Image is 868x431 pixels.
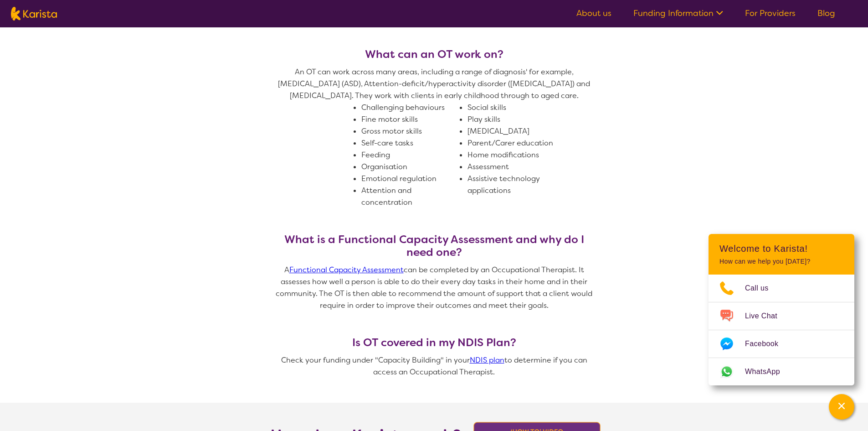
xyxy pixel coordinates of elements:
a: Blog [817,8,835,19]
li: Home modifications [467,149,566,161]
li: [MEDICAL_DATA] [467,125,566,137]
span: Check your funding under "Capacity Building" in your to determine if you can access an Occupation... [281,355,589,377]
a: Web link opens in a new tab. [709,358,854,385]
li: Assessment [467,161,566,173]
li: Assistive technology applications [467,173,566,197]
li: Feeding [361,149,460,161]
p: An OT can work across many areas, including a range of diagnosis' for example, [MEDICAL_DATA] (AS... [270,66,598,102]
p: How can we help you [DATE]? [719,258,843,265]
li: Parent/Carer education [467,137,566,149]
span: Facebook [745,337,789,351]
span: Call us [745,281,780,295]
li: Social skills [467,102,566,114]
a: About us [576,8,611,19]
h3: Is OT covered in my NDIS Plan? [270,336,598,349]
ul: Choose channel [709,275,854,385]
li: Organisation [361,161,460,173]
span: Live Chat [745,309,788,323]
h3: What is a Functional Capacity Assessment and why do I need one? [270,233,598,259]
span: A can be completed by an Occupational Therapist. It assesses how well a person is able to do thei... [276,265,594,310]
h3: What can an OT work on? [270,48,598,61]
li: Challenging behaviours [361,102,460,114]
li: Fine motor skills [361,114,460,125]
a: Funding Information [633,8,723,19]
h2: Welcome to Karista! [719,243,843,254]
a: For Providers [745,8,796,19]
li: Self-care tasks [361,137,460,149]
img: Karista logo [11,7,57,21]
li: Attention and concentration [361,185,460,208]
button: Channel Menu [829,394,854,420]
li: Gross motor skills [361,125,460,137]
div: Channel Menu [709,234,854,385]
a: Functional Capacity Assessment [289,265,404,275]
a: NDIS plan [470,355,504,365]
li: Play skills [467,114,566,125]
li: Emotional regulation [361,173,460,185]
span: WhatsApp [745,365,791,379]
